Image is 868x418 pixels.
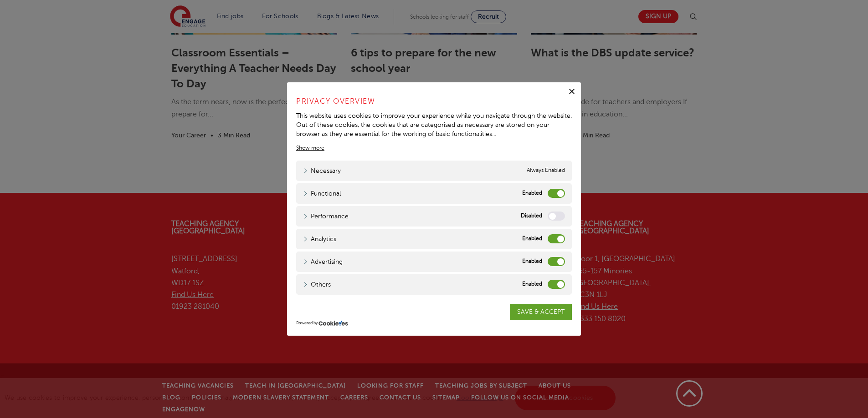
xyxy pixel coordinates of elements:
[296,96,572,107] h4: Privacy Overview
[296,144,324,152] a: Show more
[303,280,331,289] a: Others
[296,320,572,327] div: Powered by
[515,386,616,410] a: Accept all cookies
[510,304,572,320] a: SAVE & ACCEPT
[318,320,348,326] img: CookieYes Logo
[303,257,343,267] a: Advertising
[303,234,336,244] a: Analytics
[303,212,349,221] a: Performance
[303,166,341,176] a: Necessary
[303,189,341,198] a: Functional
[527,166,565,176] span: Always Enabled
[457,394,503,401] a: Cookie settings
[5,394,618,401] span: We use cookies to improve your experience, personalise content, and analyse website traffic. By c...
[296,111,572,138] div: This website uses cookies to improve your experience while you navigate through the website. Out ...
